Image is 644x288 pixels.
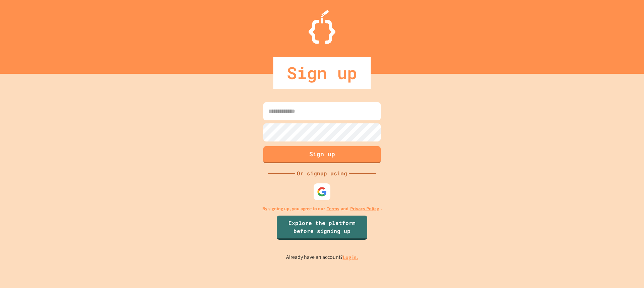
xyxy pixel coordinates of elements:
img: google-icon.svg [317,187,327,197]
div: Sign up [273,57,371,89]
img: Logo.svg [309,10,335,44]
a: Privacy Policy [350,205,379,212]
a: Explore the platform before signing up [277,216,367,240]
iframe: chat widget [616,261,637,281]
button: Sign up [263,146,381,163]
a: Log in. [343,254,358,261]
iframe: chat widget [588,232,637,261]
a: Terms [327,205,339,212]
p: Already have an account? [286,253,358,262]
div: Or signup using [295,169,349,177]
p: By signing up, you agree to our and . [262,205,382,212]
